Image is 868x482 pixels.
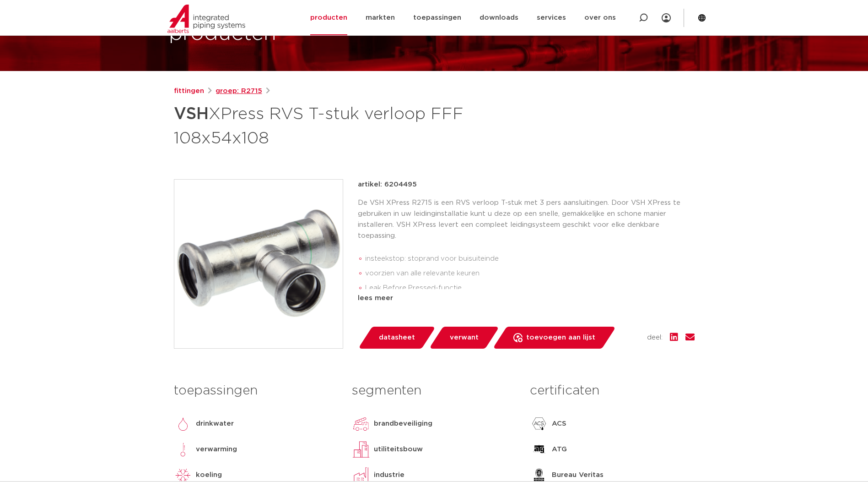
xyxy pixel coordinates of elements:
h3: segmenten [352,382,516,400]
p: ACS [552,418,566,429]
li: voorzien van alle relevante keuren [365,266,695,281]
h3: certificaten [530,382,694,400]
span: datasheet [379,330,415,345]
p: De VSH XPress R2715 is een RVS verloop T-stuk met 3 pers aansluitingen. Door VSH XPress te gebrui... [358,197,695,241]
li: insteekstop: stoprand voor buisuiteinde [365,252,695,266]
a: datasheet [358,327,436,349]
span: deel: [647,332,663,343]
p: Bureau Veritas [552,470,604,481]
li: Leak Before Pressed-functie [365,281,695,296]
img: ATG [530,440,548,459]
span: toevoegen aan lijst [526,330,595,345]
img: brandbeveiliging [352,415,370,433]
img: utiliteitsbouw [352,440,370,459]
a: groep: R2715 [216,86,262,97]
p: artikel: 6204495 [358,179,417,190]
p: koeling [196,470,222,481]
span: verwant [450,330,479,345]
img: verwarming [174,440,192,459]
p: utiliteitsbouw [374,444,423,455]
a: fittingen [174,86,204,97]
h1: XPress RVS T-stuk verloop FFF 108x54x108 [174,100,518,150]
p: brandbeveiliging [374,418,432,429]
p: industrie [374,470,404,481]
img: drinkwater [174,415,192,433]
p: drinkwater [196,418,234,429]
h3: toepassingen [174,382,338,400]
a: verwant [429,327,499,349]
img: ACS [530,415,548,433]
p: verwarming [196,444,237,455]
strong: VSH [174,106,209,122]
p: ATG [552,444,567,455]
div: lees meer [358,293,695,304]
img: Product Image for VSH XPress RVS T-stuk verloop FFF 108x54x108 [174,180,343,348]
